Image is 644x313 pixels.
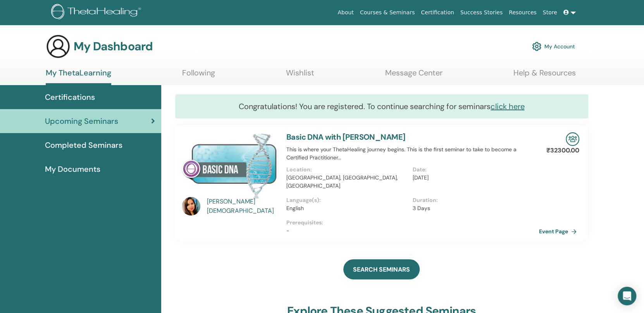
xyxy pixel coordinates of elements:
[506,5,540,20] a: Resources
[418,5,457,20] a: Certification
[286,68,314,83] a: Wishlist
[286,219,539,227] p: Prerequisites :
[45,91,95,103] span: Certifications
[182,68,215,83] a: Following
[182,197,200,216] img: default.jpg
[540,5,560,20] a: Store
[286,196,408,204] p: Language(s) :
[539,226,580,237] a: Event Page
[74,39,153,53] h3: My Dashboard
[175,94,589,118] div: Congratulations! You are registered. To continue searching for seminars
[286,132,406,142] a: Basic DNA with [PERSON_NAME]
[286,227,539,235] p: -
[413,166,534,174] p: Date :
[385,68,443,83] a: Message Center
[491,101,524,111] a: click here
[353,265,410,274] span: SEARCH SEMINARS
[357,5,418,20] a: Courses & Seminars
[45,115,118,127] span: Upcoming Seminars
[413,204,534,212] p: 3 Days
[334,5,356,20] a: About
[286,174,408,190] p: [GEOGRAPHIC_DATA], [GEOGRAPHIC_DATA], [GEOGRAPHIC_DATA]
[343,259,420,279] a: SEARCH SEMINARS
[532,40,541,53] img: cog.svg
[51,4,144,21] img: logo.png
[457,5,506,20] a: Success Stories
[286,204,408,212] p: English
[618,287,636,305] div: Open Intercom Messenger
[286,166,408,174] p: Location :
[46,68,111,85] a: My ThetaLearning
[182,132,277,199] img: Basic DNA
[413,196,534,204] p: Duration :
[566,132,579,146] img: In-Person Seminar
[413,174,534,182] p: [DATE]
[286,145,539,162] p: This is where your ThetaHealing journey begins. This is the first seminar to take to become a Cer...
[546,146,579,155] p: ₹32300.00
[532,38,575,55] a: My Account
[513,68,576,83] a: Help & Resources
[45,139,122,151] span: Completed Seminars
[207,197,279,216] a: [PERSON_NAME] [DEMOGRAPHIC_DATA]
[45,163,100,175] span: My Documents
[46,34,71,59] img: generic-user-icon.jpg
